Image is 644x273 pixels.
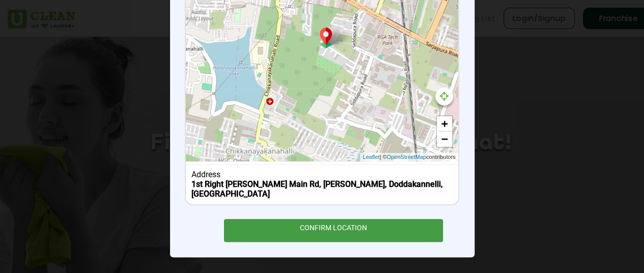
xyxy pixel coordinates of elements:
div: | © contributors [360,153,458,161]
a: OpenStreetMap [386,153,426,161]
div: CONFIRM LOCATION [224,219,443,242]
a: Leaflet [362,153,379,161]
a: Zoom in [437,116,452,131]
div: Address [191,170,453,179]
a: Zoom out [437,131,452,147]
b: 1st Right [PERSON_NAME] Main Rd, [PERSON_NAME], Doddakannelli, [GEOGRAPHIC_DATA] [191,179,443,199]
